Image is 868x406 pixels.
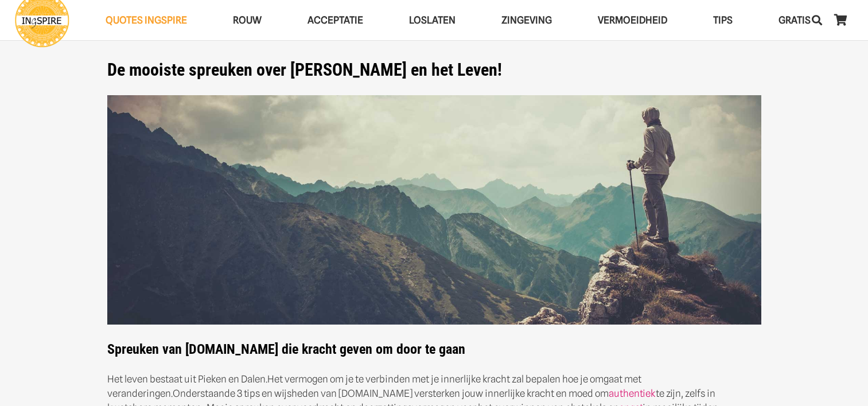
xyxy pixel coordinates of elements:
[107,60,761,80] h1: De mooiste spreuken over [PERSON_NAME] en het Leven!
[83,6,210,35] a: QUOTES INGSPIREQUOTES INGSPIRE Menu
[575,6,690,35] a: VERMOEIDHEIDVERMOEIDHEID Menu
[386,6,478,35] a: LoslatenLoslaten Menu
[210,6,285,35] a: ROUWROUW Menu
[171,388,173,399] em: .
[107,95,761,358] strong: Spreuken van [DOMAIN_NAME] die kracht geven om door te gaan
[609,388,656,399] a: authentiek
[598,14,667,26] span: VERMOEIDHEID
[266,373,267,385] em: .
[285,6,386,35] a: AcceptatieAcceptatie Menu
[501,14,552,26] span: Zingeving
[756,6,834,35] a: GRATISGRATIS Menu
[107,95,761,325] img: Quotes over Kracht en Levenslessen voor veerkracht op ingspire
[713,14,733,26] span: TIPS
[233,14,262,26] span: ROUW
[409,14,456,26] span: Loslaten
[779,14,811,26] span: GRATIS
[478,6,575,35] a: ZingevingZingeving Menu
[690,6,756,35] a: TIPSTIPS Menu
[805,6,828,34] a: Zoeken
[106,14,187,26] span: QUOTES INGSPIRE
[308,14,363,26] span: Acceptatie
